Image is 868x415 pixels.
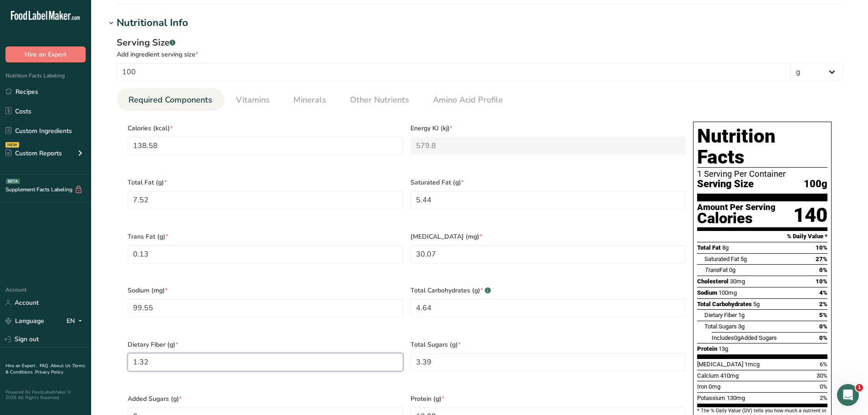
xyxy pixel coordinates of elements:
[128,394,403,404] span: Added Sugars (g)
[738,312,745,318] span: 1g
[411,232,686,241] span: [MEDICAL_DATA] (mg)
[697,383,707,390] span: Iron
[697,301,752,307] span: Total Carbohydrates
[804,179,827,190] span: 100g
[697,395,725,401] span: Potassium
[712,334,777,341] span: Includes Added Sugars
[697,345,717,352] span: Protein
[697,179,754,190] span: Serving Size
[819,334,827,341] span: 0%
[236,94,270,106] span: Vitamins
[6,179,20,184] div: BETA
[720,372,739,379] span: 410mg
[5,149,62,158] div: Custom Reports
[128,286,403,295] span: Sodium (mg)
[816,256,827,262] span: 27%
[128,178,403,187] span: Total Fat (g)
[5,46,86,62] button: Hire an Expert
[128,232,403,241] span: Trans Fat (g)
[697,203,776,212] div: Amount Per Serving
[5,389,86,400] div: Powered By FoodLabelMaker © 2025 All Rights Reserved
[704,266,728,273] span: Fat
[51,363,72,369] a: About Us .
[704,256,739,262] span: Saturated Fat
[5,142,19,148] div: NEW
[704,266,719,273] i: Trans
[816,278,827,285] span: 10%
[817,372,827,379] span: 30%
[411,123,686,133] span: Energy KJ (kj)
[729,266,735,273] span: 0g
[411,394,686,404] span: Protein (g)
[738,323,745,330] span: 3g
[40,363,51,369] a: FAQ .
[5,313,44,329] a: Language
[820,361,827,368] span: 6%
[117,36,842,50] div: Serving Size
[697,231,827,242] section: % Daily Value *
[128,340,403,349] span: Dietary Fiber (g)
[117,63,791,81] input: Type your serving size here
[819,289,827,296] span: 4%
[722,244,729,251] span: 8g
[740,256,747,262] span: 5g
[35,369,63,375] a: Privacy Policy
[411,178,686,187] span: Saturated Fat (g)
[697,372,719,379] span: Calcium
[745,361,760,368] span: 1mcg
[67,316,86,327] div: EN
[293,94,326,106] span: Minerals
[5,363,85,375] a: Terms & Conditions .
[730,278,745,285] span: 30mg
[704,323,737,330] span: Total Sugars
[128,123,403,133] span: Calories (kcal)
[117,15,188,31] div: Nutritional Info
[819,312,827,318] span: 5%
[704,312,737,318] span: Dietary Fiber
[117,50,842,59] div: Add ingredient serving size
[697,244,721,251] span: Total Fat
[819,323,827,330] span: 0%
[816,244,827,251] span: 10%
[128,94,212,106] span: Required Components
[697,212,776,225] div: Calories
[697,126,827,168] h1: Nutrition Facts
[411,340,686,349] span: Total Sugars (g)
[697,278,729,285] span: Cholesterol
[719,345,728,352] span: 13g
[753,301,760,307] span: 5g
[719,289,737,296] span: 100mg
[697,289,717,296] span: Sodium
[837,384,859,406] iframe: Intercom live chat
[727,395,745,401] span: 130mg
[433,94,503,106] span: Amino Acid Profile
[856,384,863,391] span: 1
[819,301,827,307] span: 2%
[820,383,827,390] span: 0%
[819,266,827,273] span: 0%
[411,286,686,295] span: Total Carbohydrates (g)
[697,361,743,368] span: [MEDICAL_DATA]
[793,203,827,227] div: 140
[5,363,38,369] a: Hire an Expert .
[820,395,827,401] span: 2%
[709,383,720,390] span: 0mg
[697,169,827,179] div: 1 Serving Per Container
[350,94,409,106] span: Other Nutrients
[734,334,740,341] span: 0g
